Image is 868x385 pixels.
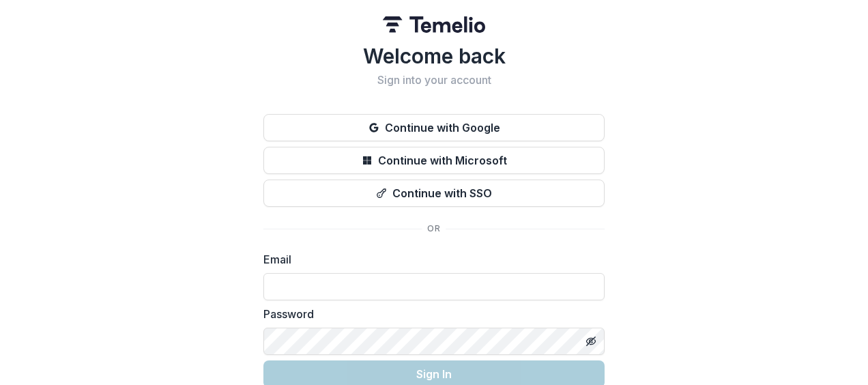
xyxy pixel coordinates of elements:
[263,114,605,141] button: Continue with Google
[263,147,605,174] button: Continue with Microsoft
[383,16,485,33] img: Temelio
[263,74,605,87] h2: Sign into your account
[263,251,596,268] label: Email
[263,180,605,207] button: Continue with SSO
[580,330,602,352] button: Toggle password visibility
[263,306,596,322] label: Password
[263,44,605,68] h1: Welcome back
